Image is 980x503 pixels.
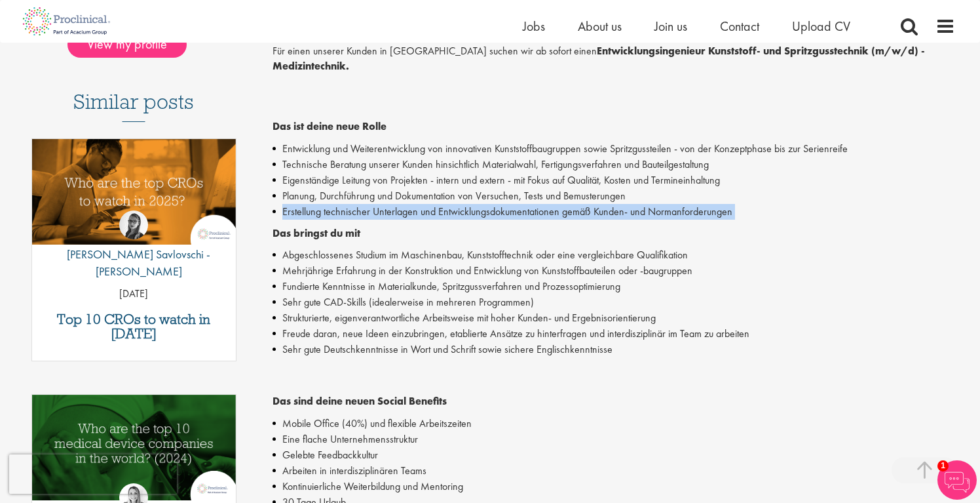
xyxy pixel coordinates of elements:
[32,287,236,302] p: [DATE]
[273,263,956,279] li: Mehrjährige Erfahrung in der Konstruktion und Entwicklung von Kunststoffbauteilen oder -baugruppen
[32,246,236,279] p: [PERSON_NAME] Savlovschi - [PERSON_NAME]
[273,326,956,342] li: Freude daran, neue Ideen einzubringen, etablierte Ansätze zu hinterfragen und interdisziplinär im...
[39,312,229,341] a: Top 10 CROs to watch in [DATE]
[523,18,545,35] a: Jobs
[720,18,759,35] a: Contact
[578,18,622,35] a: About us
[654,18,687,35] a: Join us
[273,44,956,134] p: Für einen unserer Kunden in [GEOGRAPHIC_DATA] suchen wir ab sofort einen
[273,294,956,310] li: Sehr gute CAD-Skills (idealerweise in mehreren Programmen)
[273,157,956,172] li: Technische Beratung unserer Kunden hinsichtlich Materialwahl, Fertigungsverfahren und Bauteilgest...
[9,454,177,494] iframe: reCAPTCHA
[32,139,236,245] img: Top 10 CROs 2025 | Proclinical
[273,44,925,73] strong: Entwicklungsingenieur Kunststoff- und Spritzgusstechnik (m/w/d) - Medizintechnik.
[273,226,360,240] strong: Das bringst du mit
[273,416,956,432] li: Mobile Office (40%) und flexible Arbeitszeiten
[32,211,236,286] a: Theodora Savlovschi - Wicks [PERSON_NAME] Savlovschi - [PERSON_NAME]
[273,342,956,357] li: Sehr gute Deutschkenntnisse in Wort und Schrift sowie sichere Englischkenntnisse
[32,139,236,255] a: Link to a post
[273,463,956,479] li: Arbeiten in interdisziplinären Teams
[937,460,977,500] img: Chatbot
[273,479,956,494] li: Kontinuierliche Weiterbildung und Mentoring
[32,395,236,500] img: Top 10 Medical Device Companies 2024
[273,172,956,188] li: Eigenständige Leitung von Projekten - intern und extern - mit Fokus auf Qualität, Kosten und Term...
[273,141,956,157] li: Entwicklung und Weiterentwicklung von innovativen Kunststoffbaugruppen sowie Spritzgussteilen - v...
[273,204,956,220] li: Erstellung technischer Unterlagen und Entwicklungsdokumentationen gemäß Kunden- und Normanforderu...
[73,91,194,122] h3: Similar posts
[67,31,187,58] span: View my profile
[67,34,200,51] a: View my profile
[273,188,956,204] li: Planung, Durchführung und Dokumentation von Versuchen, Tests und Bemusterungen
[273,119,386,133] strong: Das ist deine neue Rolle
[119,211,148,239] img: Theodora Savlovschi - Wicks
[273,279,956,294] li: Fundierte Kenntnisse in Materialkunde, Spritzgussverfahren und Prozessoptimierung
[273,310,956,326] li: Strukturierte, eigenverantwortliche Arbeitsweise mit hoher Kunden- und Ergebnisorientierung
[273,447,956,463] li: Gelebte Feedbackkultur
[273,394,447,408] strong: Das sind deine neuen Social Benefits
[792,18,850,35] a: Upload CV
[273,247,956,263] li: Abgeschlossenes Studium im Maschinenbau, Kunststofftechnik oder eine vergleichbare Qualifikation
[937,460,949,472] span: 1
[273,432,956,447] li: Eine flache Unternehmensstruktur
